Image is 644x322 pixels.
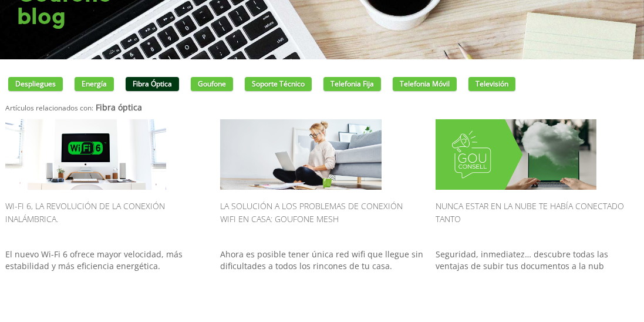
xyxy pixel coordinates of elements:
a: Soporte técnico [245,77,312,91]
a: Despliegues [8,77,63,91]
img: ... [436,119,596,190]
h2: Nunca estar en la nube te había conectado tanto [436,196,639,243]
a: La solución a los problemas de conexión Wifi en casa: Goufone Mesh Ahora es posible tener única r... [220,119,423,307]
p: Seguridad, inmediatez… descubre todas las ventajas de subir tus documentos a la nub [436,249,639,307]
a: Telefonia móvil [393,77,457,91]
h2: Wi-Fi 6, la revolución de la conexión inalámbrica. [5,196,208,243]
a: Nunca estar en la nube te había conectado tanto Seguridad, inmediatez… descubre todas las ventaja... [436,119,639,307]
p: Ahora es posible tener única red wifi que llegue sin dificultades a todos los rincones de tu casa. [220,249,423,307]
a: Goufone [191,77,233,91]
a: Fibra óptica [126,77,179,91]
p: El nuevo Wi-Fi 6 ofrece mayor velocidad, más estabilidad y más eficiencia energética. [5,249,208,307]
img: ... [220,119,381,190]
strong: Fibra óptica [96,102,142,113]
a: Televisión [468,77,515,91]
img: ... [5,119,166,190]
a: Wi-Fi 6, la revolución de la conexión inalámbrica. El nuevo Wi-Fi 6 ofrece mayor velocidad, más e... [5,119,208,307]
small: Artículos relacionados con: [5,103,93,112]
a: Energía [75,77,114,91]
h2: La solución a los problemas de conexión Wifi en casa: Goufone Mesh [220,196,423,243]
a: Telefonia fija [323,77,381,91]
